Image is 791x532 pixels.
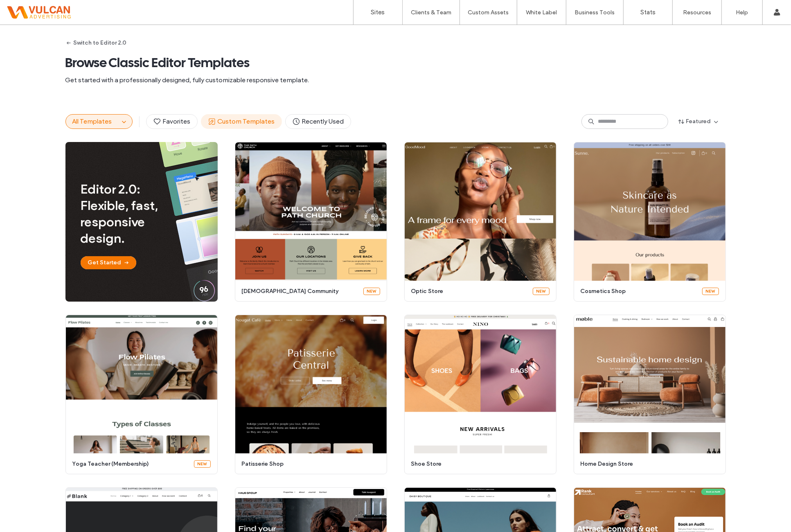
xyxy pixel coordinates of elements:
label: White Label [526,9,557,16]
span: shoe store [411,460,545,468]
div: New [363,288,380,295]
span: yoga teacher (membership) [72,460,189,468]
div: New [194,460,211,468]
button: Featured [672,115,726,128]
div: New [702,288,719,295]
label: Help [736,9,748,16]
span: Browse Classic Editor Templates [65,54,726,71]
span: All Templates [72,117,112,125]
span: [DEMOGRAPHIC_DATA] community [242,287,358,295]
span: optic store [411,287,528,295]
div: New [533,288,550,295]
span: cosmetics shop [581,287,697,295]
label: Business Tools [575,9,615,16]
button: All Templates [66,115,119,128]
label: Stats [640,9,656,16]
label: Resources [683,9,711,16]
span: Favorites [153,117,191,126]
span: Editor 2.0: Flexible, fast, responsive design. [81,181,181,246]
span: patisserie shop [242,460,375,468]
button: Favorites [146,114,198,129]
span: home design store [581,460,714,468]
label: Clients & Team [411,9,451,16]
span: Custom Templates [208,117,275,126]
button: Recently Used [285,114,351,129]
button: Switch to Editor 2.0 [65,36,127,50]
span: Help [18,6,35,13]
label: Sites [371,9,385,16]
span: Get started with a professionally designed, fully customizable responsive template. [65,76,726,85]
span: Recently Used [292,117,344,126]
button: Custom Templates [201,114,282,129]
label: Custom Assets [468,9,509,16]
button: Get Started [81,256,136,269]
